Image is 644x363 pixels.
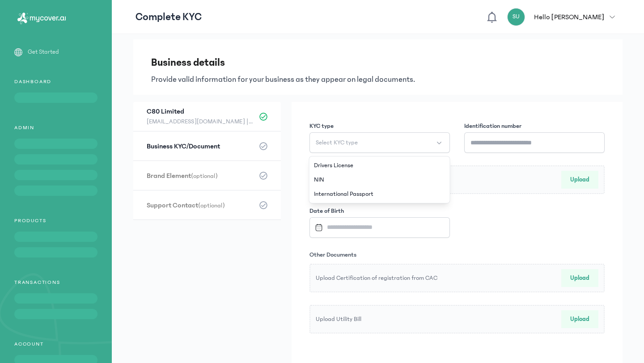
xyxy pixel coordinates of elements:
[147,171,254,181] h3: Brand Element
[136,10,202,24] p: Complete KYC
[309,132,450,153] button: Select KYC type
[507,8,620,26] button: SUHello [PERSON_NAME]
[151,55,605,70] h3: Business details
[309,207,344,215] label: Date of Birth
[147,141,254,151] h3: Business KYC/Document
[464,122,521,131] label: Identification number
[314,190,373,198] span: International Passport
[147,116,254,127] span: [EMAIL_ADDRESS][DOMAIN_NAME] || 07080141920
[316,274,437,283] p: Upload Certification of registration from CAC
[191,173,218,180] span: (optional)
[561,310,598,328] button: Upload
[147,200,254,210] h3: Support Contact
[534,12,604,22] p: Hello [PERSON_NAME]
[309,156,450,203] ul: Select KYC type
[314,175,324,184] span: NIN
[316,138,358,147] span: Select KYC type
[561,269,598,287] button: Upload
[151,73,605,86] p: Provide valid information for your business as they appear on legal documents.
[316,315,361,324] p: Upload Utility Bill
[147,106,254,116] h3: C80 Limited
[561,171,598,189] button: Upload
[314,161,353,170] span: Drivers License
[28,47,59,57] p: Get Started
[198,202,225,209] span: (optional)
[309,122,334,131] label: KYC type
[311,218,441,237] input: Datepicker input
[507,8,525,26] div: SU
[309,250,605,259] h3: Other Documents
